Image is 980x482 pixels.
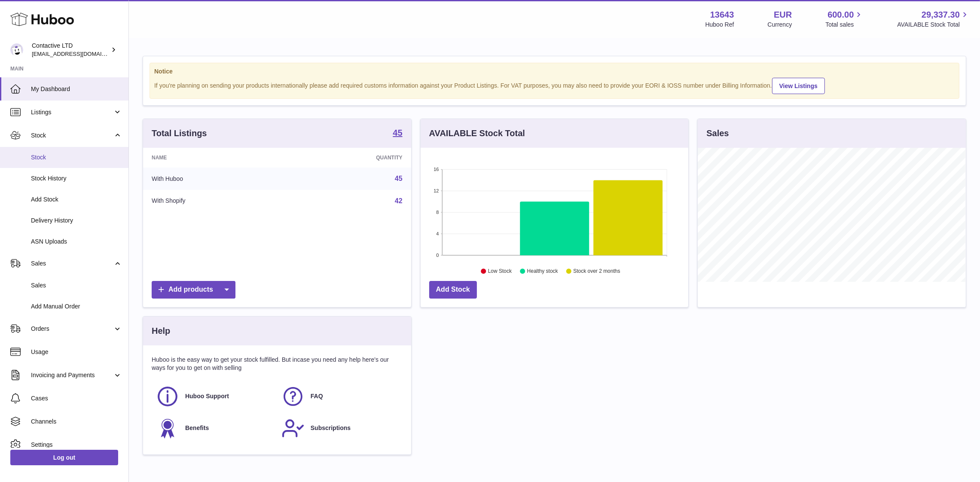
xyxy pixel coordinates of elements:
[31,418,122,426] span: Channels
[436,210,439,215] text: 8
[31,217,122,225] span: Delivery History
[185,424,209,432] span: Benefits
[31,174,122,183] span: Stock History
[31,302,122,311] span: Add Manual Order
[31,238,122,246] span: ASN Uploads
[156,385,273,408] a: Huboo Support
[152,325,170,337] h3: Help
[31,195,122,204] span: Add Stock
[436,253,439,258] text: 0
[488,268,512,275] text: Low Stock
[393,128,402,139] a: 45
[31,259,113,268] span: Sales
[311,424,351,432] span: Subscriptions
[31,441,122,449] span: Settings
[825,9,864,29] a: 600.00 Total sales
[31,131,113,140] span: Stock
[32,42,109,58] div: Contactive LTD
[705,21,734,29] div: Huboo Ref
[143,168,287,190] td: With Huboo
[825,21,864,29] span: Total sales
[154,67,955,76] strong: Notice
[311,392,323,400] span: FAQ
[768,21,792,29] div: Currency
[31,281,122,290] span: Sales
[31,153,122,162] span: Stock
[31,394,122,403] span: Cases
[395,175,403,182] a: 45
[31,371,113,379] span: Invoicing and Payments
[393,128,402,137] strong: 45
[772,78,825,94] a: View Listings
[154,76,955,94] div: If you're planning on sending your products internationally please add required customs informati...
[31,348,122,356] span: Usage
[143,190,287,212] td: With Shopify
[31,85,122,93] span: My Dashboard
[897,9,970,29] a: 29,337.30 AVAILABLE Stock Total
[573,268,620,275] text: Stock over 2 months
[774,9,792,21] strong: EUR
[152,356,403,372] p: Huboo is the easy way to get your stock fulfilled. But incase you need any help here's our ways f...
[281,417,398,440] a: Subscriptions
[143,148,287,168] th: Name
[429,128,525,139] h3: AVAILABLE Stock Total
[434,188,439,193] text: 12
[156,417,273,440] a: Benefits
[429,281,477,299] a: Add Stock
[31,108,113,116] span: Listings
[706,128,729,139] h3: Sales
[897,21,970,29] span: AVAILABLE Stock Total
[434,167,439,172] text: 16
[827,9,854,21] span: 600.00
[185,392,229,400] span: Huboo Support
[281,385,398,408] a: FAQ
[32,50,126,57] span: [EMAIL_ADDRESS][DOMAIN_NAME]
[710,9,734,21] strong: 13643
[527,268,559,275] text: Healthy stock
[31,325,113,333] span: Orders
[152,281,235,299] a: Add products
[436,231,439,236] text: 4
[10,43,23,56] img: soul@SOWLhome.com
[287,148,411,168] th: Quantity
[395,197,403,204] a: 42
[152,128,207,139] h3: Total Listings
[10,450,118,465] a: Log out
[922,9,960,21] span: 29,337.30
